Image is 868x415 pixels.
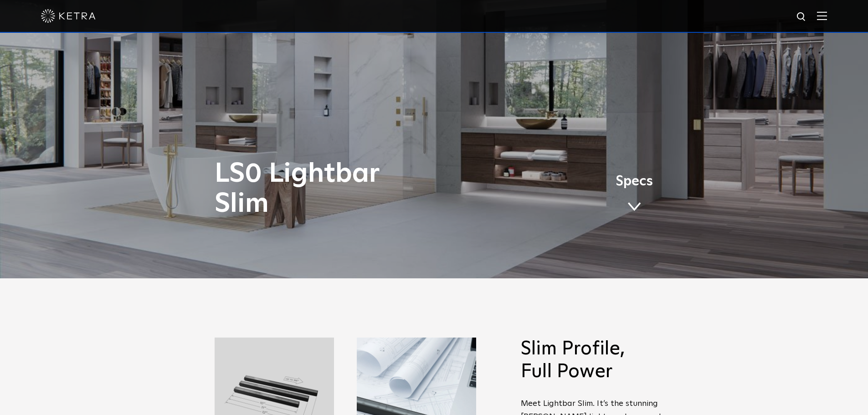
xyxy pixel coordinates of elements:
[796,11,807,23] img: search icon
[521,338,662,384] h2: Slim Profile, Full Power
[616,175,653,188] span: Specs
[215,159,472,219] h1: LS0 Lightbar Slim
[817,11,827,20] img: Hamburger%20Nav.svg
[41,9,96,23] img: ketra-logo-2019-white
[616,179,653,215] a: Specs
